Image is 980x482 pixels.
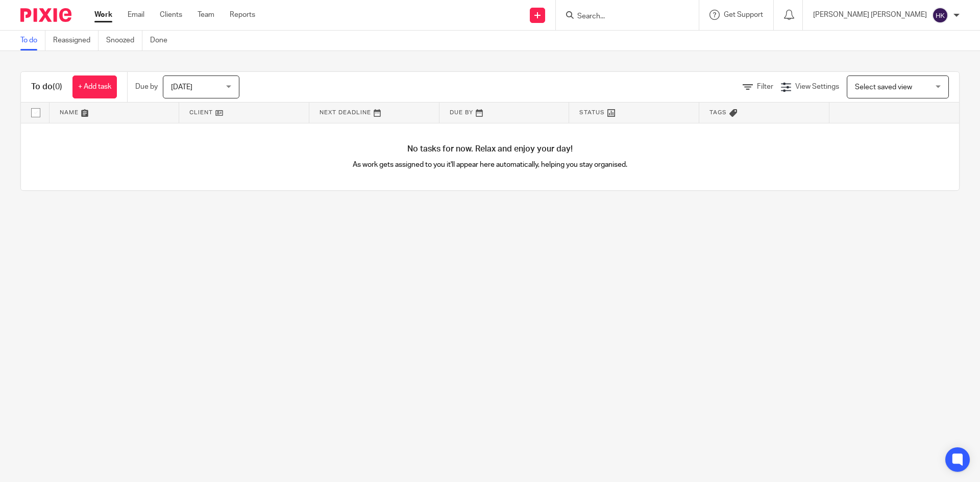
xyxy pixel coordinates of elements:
a: Done [150,31,175,50]
a: + Add task [72,75,117,98]
a: To do [20,31,45,50]
img: Pixie [20,8,71,22]
a: Email [128,10,144,20]
a: Reassigned [53,31,99,50]
p: As work gets assigned to you it'll appear here automatically, helping you stay organised. [256,160,725,170]
img: svg%3E [932,7,948,23]
input: Search [576,12,668,21]
h4: No tasks for now. Relax and enjoy your day! [21,144,959,155]
span: [DATE] [171,84,192,91]
a: Snoozed [106,31,142,50]
p: Due by [135,82,158,92]
a: Work [94,10,112,20]
span: Filter [757,83,773,90]
p: [PERSON_NAME] [PERSON_NAME] [813,10,927,20]
h1: To do [31,82,62,92]
span: Get Support [724,11,763,18]
span: Tags [709,110,727,115]
span: (0) [53,83,62,91]
span: View Settings [795,83,839,90]
a: Team [198,10,214,20]
a: Clients [160,10,182,20]
a: Reports [230,10,255,20]
span: Select saved view [855,84,912,91]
